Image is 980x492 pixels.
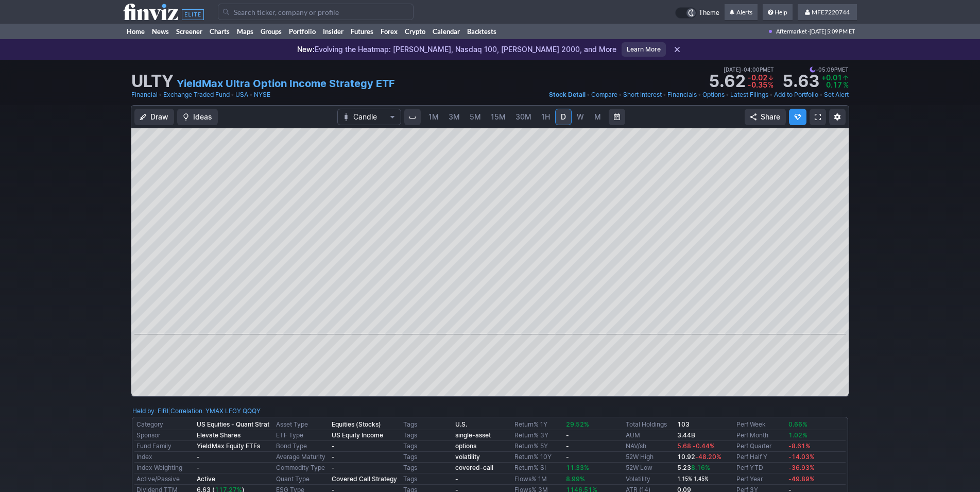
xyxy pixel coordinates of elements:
td: Tags [401,419,453,430]
a: Alerts [725,4,758,21]
a: News [148,24,173,39]
td: 52W High [624,452,676,463]
td: Perf YTD [734,463,786,473]
h1: ULTY [131,73,174,90]
b: Active [197,475,215,483]
a: MFE7220744 [798,4,857,21]
b: - [332,442,335,450]
td: Tags [401,441,453,452]
td: Active/Passive [134,473,195,485]
span: W [577,112,584,121]
b: covered-call [455,464,493,471]
b: - [197,453,200,461]
a: NYSE [254,90,270,100]
a: Stock Detail [549,90,586,100]
a: 1H [537,109,555,125]
button: Chart Type [337,109,401,125]
a: Screener [173,24,206,39]
b: volatility [455,453,480,461]
a: U.S. [455,420,467,428]
a: Maps [233,24,257,39]
td: Category [134,419,195,430]
td: Return% 10Y [512,452,564,463]
td: NAV/sh [624,441,676,452]
td: 52W Low [624,463,676,473]
span: % [843,80,849,89]
a: Portfolio [285,24,319,39]
b: 5.23 [677,464,710,471]
td: Tags [401,430,453,441]
b: 10.92 [677,453,721,461]
a: Compare [591,90,617,100]
a: QQQY [243,406,261,416]
a: 3M [444,109,465,125]
a: Charts [206,24,233,39]
span: • [726,90,729,100]
a: Forex [377,24,401,39]
span: +0.01 [821,73,842,82]
span: MFE7220744 [812,8,850,16]
span: 29.52% [566,420,589,428]
td: Sponsor [134,430,195,441]
span: 8.99% [566,475,585,483]
span: 8.16% [691,464,710,471]
td: Perf Half Y [734,452,786,463]
span: 11.33% [566,464,589,471]
span: 5M [470,112,481,121]
span: 30M [515,112,531,121]
a: Set Alert [824,90,849,100]
a: Financials [667,90,697,100]
span: • [663,90,666,100]
td: Perf Week [734,419,786,430]
button: Interval [404,109,421,125]
b: 3.44B [677,431,695,439]
td: Perf Year [734,473,786,485]
span: -0.02 [748,73,767,82]
span: -48.20% [695,453,721,461]
span: Latest Filings [730,91,768,98]
a: options [455,442,476,450]
p: Evolving the Heatmap: [PERSON_NAME], Nasdaq 100, [PERSON_NAME] 2000, and More [297,44,616,55]
b: Covered Call Strategy [332,475,397,483]
td: Tags [401,463,453,473]
span: Stock Detail [549,91,586,98]
td: Average Maturity [274,452,330,463]
b: - [197,464,200,471]
td: Return% 3Y [512,430,564,441]
td: Tags [401,452,453,463]
b: - [455,475,458,483]
a: Insider [319,24,347,39]
td: Volatility [624,473,676,485]
span: • [819,90,823,100]
span: 15M [491,112,506,121]
a: Theme [675,7,719,19]
span: 0.66% [788,420,807,428]
span: % [768,80,773,89]
td: Bond Type [274,441,330,452]
a: Financial [131,90,158,100]
small: 1.15% 1.45% [677,476,709,482]
td: AUM [624,430,676,441]
a: Exchange Traded Fund [163,90,230,100]
a: Help [763,4,793,21]
span: [DATE] 04:00PM ET [724,65,774,74]
span: • [816,65,818,74]
td: Perf Month [734,430,786,441]
span: 1H [541,112,550,121]
b: - [332,453,335,461]
span: Draw [150,112,168,122]
span: • [159,90,162,100]
span: Ideas [193,112,212,122]
span: • [587,90,590,100]
button: Draw [134,109,174,125]
span: M [594,112,601,121]
a: Calendar [429,24,463,39]
span: Theme [699,7,719,19]
span: D [561,112,566,121]
a: 1M [424,109,443,125]
div: | : [168,406,261,416]
strong: 5.62 [709,73,746,90]
a: 5M [465,109,486,125]
td: Index [134,452,195,463]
